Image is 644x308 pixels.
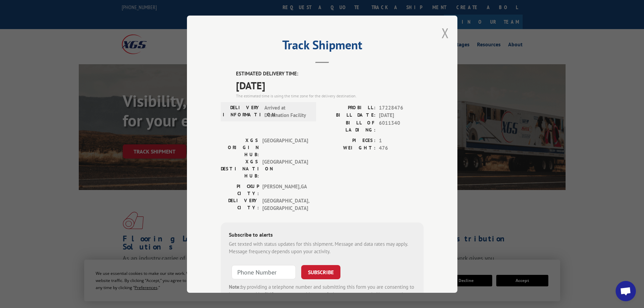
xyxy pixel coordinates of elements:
[232,265,296,279] input: Phone Number
[229,230,415,240] div: Subscribe to alerts
[221,40,424,53] h2: Track Shipment
[221,137,259,158] label: XGS ORIGIN HUB:
[322,112,376,119] label: BILL DATE:
[616,281,636,301] a: Open chat
[223,104,261,119] label: DELIVERY INFORMATION:
[301,265,340,279] button: SUBSCRIBE
[236,70,424,78] label: ESTIMATED DELIVERY TIME:
[379,119,424,133] span: 6011340
[379,104,424,112] span: 17228476
[221,183,259,197] label: PICKUP CITY:
[229,283,415,306] div: by providing a telephone number and submitting this form you are consenting to be contacted by SM...
[322,137,376,144] label: PIECES:
[236,93,424,99] div: The estimated time is using the time zone for the delivery destination.
[262,197,308,212] span: [GEOGRAPHIC_DATA] , [GEOGRAPHIC_DATA]
[221,158,259,179] label: XGS DESTINATION HUB:
[236,77,424,93] span: [DATE]
[221,197,259,212] label: DELIVERY CITY:
[322,119,376,133] label: BILL OF LADING:
[379,144,424,152] span: 476
[322,104,376,112] label: PROBILL:
[379,112,424,119] span: [DATE]
[262,158,308,179] span: [GEOGRAPHIC_DATA]
[262,183,308,197] span: [PERSON_NAME] , GA
[322,144,376,152] label: WEIGHT:
[262,137,308,158] span: [GEOGRAPHIC_DATA]
[379,137,424,144] span: 1
[229,283,241,290] strong: Note:
[442,24,449,42] button: Close modal
[229,240,415,255] div: Get texted with status updates for this shipment. Message and data rates may apply. Message frequ...
[264,104,310,119] span: Arrived at Destination Facility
